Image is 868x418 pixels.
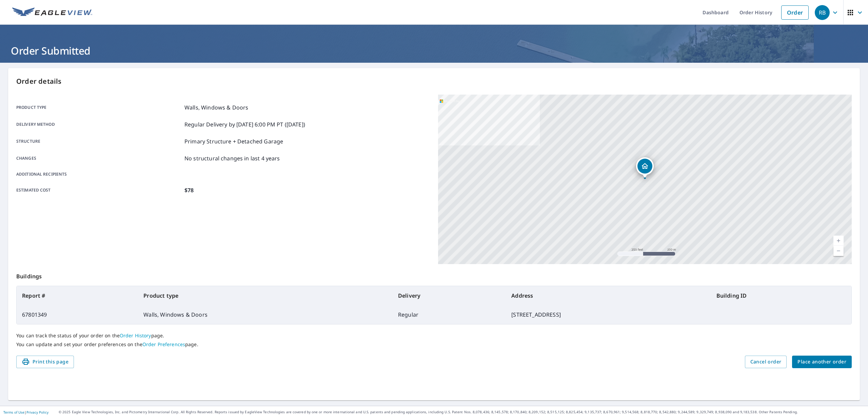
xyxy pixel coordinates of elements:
td: 67801349 [17,305,138,324]
th: Report # [17,286,138,305]
a: Privacy Policy [26,410,48,415]
h1: Order Submitted [8,44,860,58]
span: Cancel order [750,358,782,366]
div: RB [815,5,830,20]
p: Walls, Windows & Doors [184,103,248,112]
th: Building ID [711,286,851,305]
td: Regular [393,305,506,324]
td: [STREET_ADDRESS] [506,305,711,324]
th: Delivery [393,286,506,305]
td: Walls, Windows & Doors [138,305,393,324]
img: EV Logo [12,7,92,18]
button: Cancel order [745,356,787,368]
span: Place another order [797,358,846,366]
p: Order details [16,76,852,86]
p: No structural changes in last 4 years [184,154,280,162]
p: © 2025 Eagle View Technologies, Inc. and Pictometry International Corp. All Rights Reserved. Repo... [59,410,865,415]
a: Current Level 17, Zoom In [833,236,844,246]
th: Address [506,286,711,305]
p: Product type [16,103,182,112]
p: You can update and set your order preferences on the page. [16,341,852,347]
th: Product type [138,286,393,305]
div: Dropped pin, building 1, Residential property, 43 W Granada Blvd Ormond Beach, FL 32174 [636,157,654,178]
p: Structure [16,137,182,145]
p: Regular Delivery by [DATE] 6:00 PM PT ([DATE]) [184,120,305,128]
button: Print this page [16,356,74,368]
p: Buildings [16,264,852,286]
a: Current Level 17, Zoom Out [833,246,844,256]
p: Additional recipients [16,171,182,177]
p: Delivery method [16,120,182,128]
p: | [3,410,48,414]
p: Estimated cost [16,186,182,194]
a: Order [781,5,809,20]
p: Changes [16,154,182,162]
a: Terms of Use [3,410,24,415]
span: Print this page [22,358,68,366]
button: Place another order [792,356,852,368]
p: Primary Structure + Detached Garage [184,137,283,145]
a: Order Preferences [142,341,185,347]
p: $78 [184,186,194,194]
p: You can track the status of your order on the page. [16,333,852,339]
a: Order History [120,332,151,339]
